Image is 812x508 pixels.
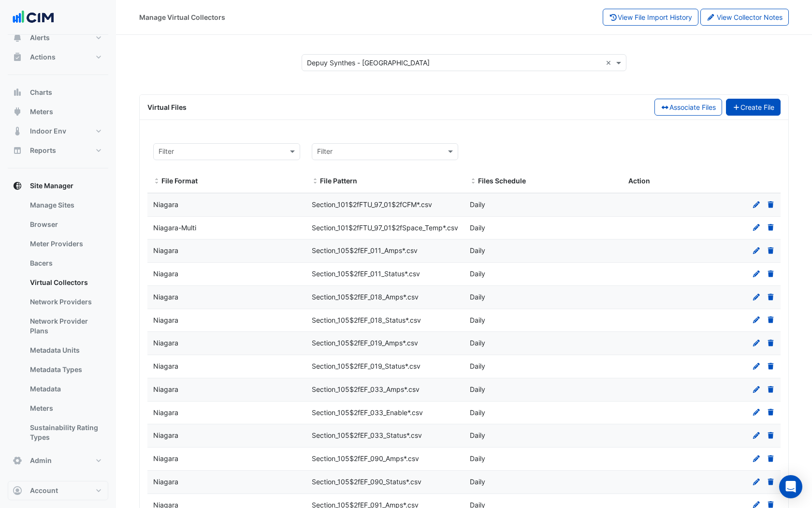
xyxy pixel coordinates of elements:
[752,385,761,393] a: Edit
[13,181,22,191] app-icon: Site Manager
[22,379,108,399] a: Metadata
[767,362,775,370] a: Delete
[153,178,160,185] span: File Format
[603,9,698,26] button: View File Import History
[153,478,178,486] span: Niagara
[464,430,623,441] div: Daily
[22,254,108,273] a: Bacers
[464,292,623,303] div: Daily
[767,200,775,209] a: Delete
[752,269,761,278] a: Edit
[30,456,52,465] span: Admin
[8,451,108,470] button: Admin
[464,407,623,418] div: Daily
[464,199,623,210] div: Daily
[306,315,464,326] div: Section_105$2fEF_018_Status*.csv
[464,223,623,234] div: Daily
[8,176,108,195] button: Site Manager
[767,454,775,463] a: Delete
[153,224,196,232] span: Niagara-Multi
[752,478,761,486] a: Edit
[22,292,108,312] a: Network Providers
[30,146,56,155] span: Reports
[306,245,464,256] div: Section_105$2fEF_011_Amps*.csv
[628,177,650,185] span: Action
[306,199,464,210] div: Section_101$2fFTU_97_01$2fCFM*.csv
[153,385,178,393] span: Niagara
[464,361,623,372] div: Daily
[752,224,761,232] a: Edit
[752,362,761,370] a: Edit
[464,315,623,326] div: Daily
[767,316,775,324] a: Delete
[306,453,464,464] div: Section_105$2fEF_090_Amps*.csv
[767,246,775,254] a: Delete
[306,361,464,372] div: Section_105$2fEF_019_Status*.csv
[752,246,761,254] a: Edit
[306,430,464,441] div: Section_105$2fEF_033_Status*.csv
[13,456,22,465] app-icon: Admin
[767,224,775,232] a: Delete
[153,316,178,324] span: Niagara
[306,338,464,349] div: Section_105$2fEF_019_Amps*.csv
[30,52,56,62] span: Actions
[22,341,108,360] a: Metadata Units
[22,273,108,292] a: Virtual Collectors
[153,246,178,254] span: Niagara
[153,431,178,439] span: Niagara
[606,58,614,68] span: Clear
[153,362,178,370] span: Niagara
[767,431,775,439] a: Delete
[8,481,108,500] button: Account
[22,195,108,215] a: Manage Sites
[13,88,22,97] app-icon: Charts
[464,477,623,488] div: Daily
[464,269,623,280] div: Daily
[306,384,464,395] div: Section_105$2fEF_033_Amps*.csv
[13,146,22,155] app-icon: Reports
[752,454,761,463] a: Edit
[700,9,789,26] button: View Collector Notes
[22,234,108,254] a: Meter Providers
[8,83,108,102] button: Charts
[752,200,761,209] a: Edit
[726,99,781,116] button: Create File
[306,477,464,488] div: Section_105$2fEF_090_Status*.csv
[8,195,108,451] div: Site Manager
[8,141,108,160] button: Reports
[312,178,319,185] span: File Pattern
[752,316,761,324] a: Edit
[13,52,22,62] app-icon: Actions
[752,408,761,417] a: Edit
[767,408,775,417] a: Delete
[464,384,623,395] div: Daily
[22,399,108,418] a: Meters
[22,418,108,447] a: Sustainability Rating Types
[153,269,178,278] span: Niagara
[464,338,623,349] div: Daily
[767,339,775,347] a: Delete
[13,126,22,136] app-icon: Indoor Env
[153,408,178,417] span: Niagara
[13,33,22,43] app-icon: Alerts
[306,269,464,280] div: Section_105$2fEF_011_Status*.csv
[30,107,53,117] span: Meters
[306,223,464,234] div: Section_101$2fFTU_97_01$2fSpace_Temp*.csv
[22,312,108,341] a: Network Provider Plans
[779,475,802,498] div: Open Intercom Messenger
[464,453,623,464] div: Daily
[8,102,108,121] button: Meters
[767,293,775,301] a: Delete
[464,245,623,256] div: Daily
[752,293,761,301] a: Edit
[478,177,526,185] span: Files Schedule
[153,200,178,209] span: Niagara
[153,293,178,301] span: Niagara
[142,102,645,112] div: Virtual Files
[654,99,722,116] button: Associate Files
[12,8,55,27] img: Company Logo
[8,28,108,47] button: Alerts
[306,407,464,418] div: Section_105$2fEF_033_Enable*.csv
[22,215,108,234] a: Browser
[30,33,50,43] span: Alerts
